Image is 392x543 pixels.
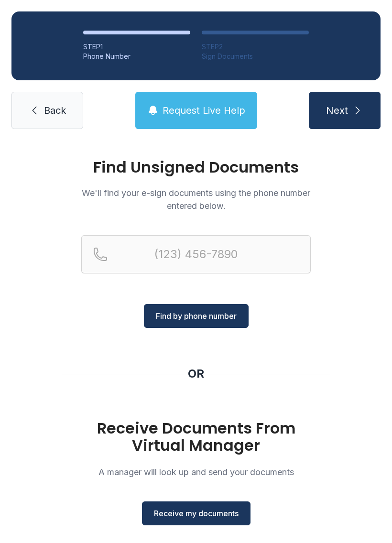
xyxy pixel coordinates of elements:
[44,104,66,117] span: Back
[188,366,204,381] div: OR
[81,186,311,212] p: We'll find your e-sign documents using the phone number entered below.
[83,42,190,52] div: STEP 1
[83,52,190,61] div: Phone Number
[154,508,239,519] span: Receive my documents
[81,466,311,478] p: A manager will look up and send your documents
[156,310,237,322] span: Find by phone number
[326,104,348,117] span: Next
[202,42,309,52] div: STEP 2
[202,52,309,61] div: Sign Documents
[81,235,311,273] input: Reservation phone number
[163,104,245,117] span: Request Live Help
[81,160,311,175] h1: Find Unsigned Documents
[81,420,311,454] h1: Receive Documents From Virtual Manager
